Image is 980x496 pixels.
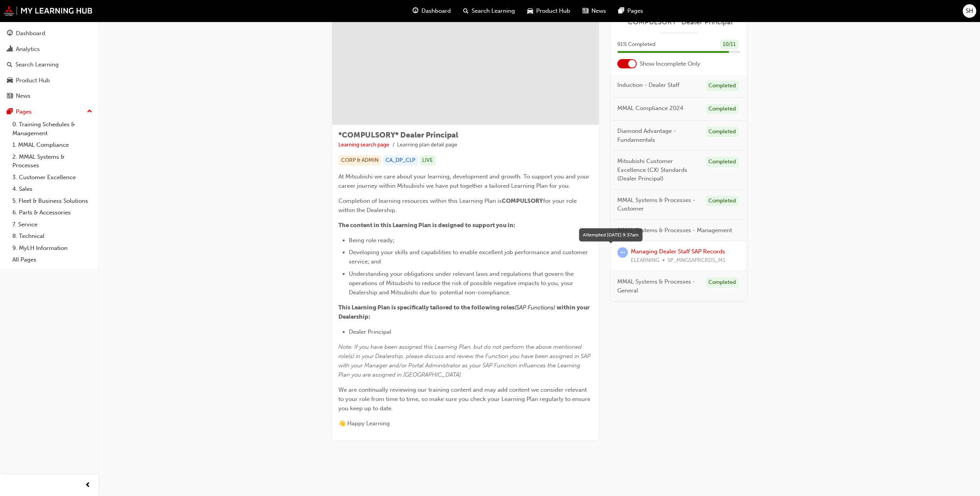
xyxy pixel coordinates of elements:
[349,237,394,244] span: Being role ready;
[338,304,515,311] span: This Learning Plan is specifically tailored to the following roles
[583,231,639,238] div: Attempted [DATE] 9:37am
[618,6,624,16] span: pages-icon
[527,6,533,16] span: car-icon
[3,89,95,103] a: News
[338,173,591,189] span: At Mitsubishi we care about your learning, development and growth. To support you and your career...
[706,81,739,91] div: Completed
[502,197,543,204] span: COMPULSORY
[349,328,391,335] span: Dealer Principal
[4,6,93,16] img: mmal
[87,107,92,117] span: up-icon
[16,76,50,85] div: Product Hub
[3,26,95,41] a: Dashboard
[966,7,973,15] span: SH
[338,197,578,214] span: for your role within the Dealership.
[463,6,469,16] span: search-icon
[338,386,592,412] span: We are continually reviewing our training content and may add content we consider relevant to you...
[631,256,659,265] span: ELEARNING
[617,127,700,144] span: Diamond Advantage - Fundamentals
[420,155,436,166] div: LIVE
[9,139,95,151] a: 1. MMAL Compliance
[3,73,95,88] a: Product Hub
[7,93,13,100] span: news-icon
[617,18,740,27] a: *COMPULSORY* Dealer Principal
[706,104,739,114] div: Completed
[720,39,739,50] div: 10 / 11
[338,304,591,320] span: within your Dealership:
[3,105,95,119] button: Pages
[521,3,576,19] a: car-iconProduct Hub
[9,254,95,266] a: All Pages
[421,7,451,15] span: Dashboard
[7,77,13,84] span: car-icon
[338,141,389,148] a: Learning search page
[338,131,458,139] span: *COMPULSORY* Dealer Principal
[383,155,418,166] div: CA_DP_CLP
[627,7,643,15] span: Pages
[16,92,31,100] div: News
[338,222,515,229] span: The content in this Learning Plan is designed to support you in:
[7,30,13,37] span: guage-icon
[667,256,725,265] span: SP_MNGSAPRCRDS_M1
[617,157,700,183] span: Mitsubishi Customer Excellence (CX) Standards (Dealer Principal)
[9,195,95,207] a: 5. Fleet & Business Solutions
[3,25,95,105] button: DashboardAnalyticsSearch LearningProduct HubNews
[583,6,588,16] span: news-icon
[9,119,95,139] a: 0. Training Schedules & Management
[617,81,679,90] span: Induction - Dealer Staff
[406,3,457,19] a: guage-iconDashboard
[612,3,649,19] a: pages-iconPages
[338,197,502,204] span: Completion of learning resources within this Learning Plan is
[617,196,700,213] span: MMAL Systems & Processes - Customer
[7,61,12,68] span: search-icon
[576,3,612,19] a: news-iconNews
[16,29,45,38] div: Dashboard
[706,127,739,137] div: Completed
[617,277,700,295] span: MMAL Systems & Processes - General
[85,481,91,490] span: prev-icon
[963,4,976,18] button: SH
[631,248,725,255] a: Managing Dealer Staff SAP Records
[16,107,32,116] div: Pages
[617,226,732,235] span: MMAL Systems & Processes - Management
[7,109,13,116] span: pages-icon
[9,230,95,242] a: 8. Technical
[349,249,589,265] span: Developing your skills and capabilities to enable excellent job performance and customer service;...
[706,157,739,167] div: Completed
[706,196,739,206] div: Completed
[413,6,418,16] span: guage-icon
[515,304,555,311] span: (SAP Functions)
[3,42,95,56] a: Analytics
[397,141,457,149] li: Learning plan detail page
[349,270,575,296] span: Understanding your obligations under relevant laws and regulations that govern the operations of ...
[536,7,570,15] span: Product Hub
[617,104,683,113] span: MMAL Compliance 2024
[9,207,95,219] a: 6. Parts & Accessories
[9,183,95,195] a: 4. Sales
[9,172,95,183] a: 3. Customer Excellence
[15,60,59,69] div: Search Learning
[617,40,656,49] span: 91 % Completed
[640,59,700,68] span: Show Incomplete Only
[617,247,628,258] span: learningRecordVerb_ATTEMPT-icon
[457,3,521,19] a: search-iconSearch Learning
[338,343,592,378] span: Note: If you have been assigned this Learning Plan, but do not perform the above mentioned role(s...
[9,219,95,231] a: 7. Service
[7,46,13,53] span: chart-icon
[338,155,381,166] div: CORP & ADMIN
[472,7,515,15] span: Search Learning
[3,58,95,72] a: Search Learning
[16,45,40,54] div: Analytics
[591,7,606,15] span: News
[338,420,390,427] span: 👋 Happy Learning
[9,242,95,254] a: 9. MyLH Information
[9,151,95,172] a: 2. MMAL Systems & Processes
[706,277,739,288] div: Completed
